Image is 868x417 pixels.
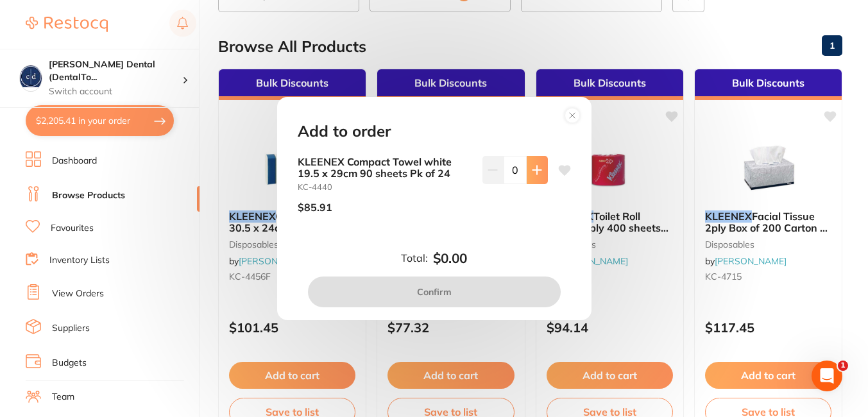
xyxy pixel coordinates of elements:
[298,201,332,213] p: $85.91
[298,156,472,180] b: KLEENEX Compact Towel white 19.5 x 29cm 90 sheets Pk of 24
[433,251,467,266] b: $0.00
[812,361,842,391] iframe: Intercom live chat
[298,123,391,140] h2: Add to order
[298,182,472,192] small: KC-4440
[838,361,848,371] span: 1
[308,277,561,307] button: Confirm
[401,252,428,264] label: Total:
